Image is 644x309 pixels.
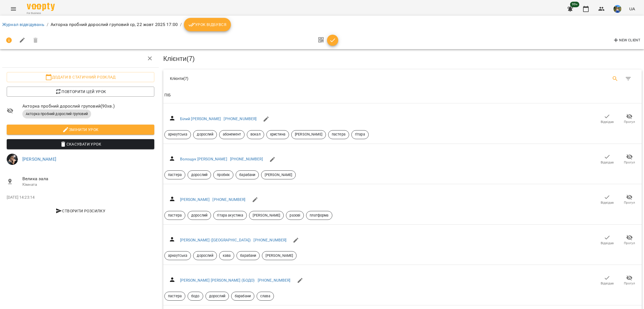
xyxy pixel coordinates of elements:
span: дорослий [188,213,211,218]
span: барабани [231,294,254,299]
button: Урок відбувся [184,18,231,31]
div: Table Toolbar [163,70,642,87]
span: барабани [236,172,259,177]
span: Відвідав [601,120,614,124]
div: Sort [164,92,171,99]
span: Прогул [624,241,635,246]
p: Кімната [22,182,154,187]
a: [PHONE_NUMBER] [254,238,287,242]
span: разові [286,213,304,218]
button: Змінити урок [7,125,154,135]
nav: breadcrumb [2,18,642,31]
a: [PHONE_NUMBER] [224,117,257,121]
img: 37f07a527a8e8b314f95a8bb8319707f.jpg [7,154,18,165]
span: пастера [328,132,349,137]
button: Search [609,72,622,85]
span: Акторка пробний дорослий груповий [22,111,91,117]
span: пастера [165,294,185,299]
button: Відвідав [596,151,618,167]
span: Скасувати Урок [11,141,150,148]
span: New Client [613,37,640,44]
button: Відвідав [596,273,618,288]
span: Відвідав [601,281,614,286]
span: вокал [247,132,264,137]
span: арнаутська [165,253,191,258]
span: ПІБ [164,92,641,99]
a: [PERSON_NAME] [180,197,210,202]
a: [PHONE_NUMBER] [212,197,245,202]
img: 0fc4f9d522d3542c56c5d1a1096ba97a.jpg [614,5,621,13]
button: Menu [7,2,20,16]
button: Відвідав [596,192,618,208]
li: / [180,21,182,28]
span: христина [267,132,289,137]
button: Прогул [618,192,641,208]
div: ПІБ [164,92,171,99]
span: Відвідав [601,241,614,246]
button: UA [627,4,637,14]
span: Прогул [624,200,635,205]
span: гітара [352,132,368,137]
button: Прогул [618,111,641,127]
a: Волощук [PERSON_NAME] [180,157,227,161]
span: [PERSON_NAME] [292,132,326,137]
img: Voopty Logo [27,3,55,11]
h3: Клієнти ( 7 ) [163,55,642,62]
button: Скасувати Урок [7,139,154,149]
p: Акторка пробний дорослий груповий ср, 22 жовт 2025 17:00 [51,21,178,28]
span: Прогул [624,281,635,286]
button: Повторити цей урок [7,87,154,97]
span: платформа [306,213,332,218]
button: Відвідав [596,232,618,248]
span: дорослий [188,172,211,177]
span: пробнік [214,172,233,177]
span: дорослий [193,253,216,258]
a: Білий [PERSON_NAME] [180,117,221,121]
button: New Client [611,36,642,45]
button: Відвідав [596,111,618,127]
span: барабани [237,253,259,258]
span: Акторка пробний дорослий груповий ( 90 хв. ) [22,103,154,110]
li: / [47,21,48,28]
span: Створити розсилку [9,208,152,214]
button: Додати в статичний розклад [7,72,154,82]
span: UA [629,6,635,12]
button: Прогул [618,232,641,248]
span: дорослий [193,132,216,137]
span: [PERSON_NAME] [262,253,296,258]
span: For Business [27,11,55,15]
span: Прогул [624,160,635,165]
span: слава [257,294,274,299]
span: дорослий [206,294,229,299]
button: Створити розсилку [7,206,154,216]
span: абонемент [219,132,244,137]
span: Відвідав [601,160,614,165]
a: [PHONE_NUMBER] [258,278,291,282]
span: пастера [165,172,185,177]
span: кава [219,253,234,258]
span: Додати в статичний розклад [11,74,150,80]
span: гітара акустика [214,213,247,218]
span: Відвідав [601,200,614,205]
span: Змінити урок [11,126,150,133]
button: Прогул [618,273,641,288]
p: [DATE] 14:23:14 [7,195,154,200]
a: [PHONE_NUMBER] [230,157,263,161]
span: Прогул [624,120,635,124]
a: Журнал відвідувань [2,22,44,27]
span: Велика зала [22,175,154,182]
span: [PERSON_NAME] [261,172,295,177]
span: бодо [188,294,203,299]
span: 99+ [570,2,579,7]
button: Прогул [618,151,641,167]
a: [PERSON_NAME] [22,156,56,162]
div: Клієнти ( 7 ) [170,76,398,81]
span: пастера [165,213,185,218]
span: Урок відбувся [188,21,226,28]
span: арнаутська [165,132,191,137]
span: Повторити цей урок [11,88,150,95]
a: [PERSON_NAME] ([GEOGRAPHIC_DATA]) [180,238,251,242]
button: Фільтр [622,72,635,85]
span: [PERSON_NAME] [249,213,283,218]
a: [PERSON_NAME] [PERSON_NAME] (БОДО) [180,278,255,282]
